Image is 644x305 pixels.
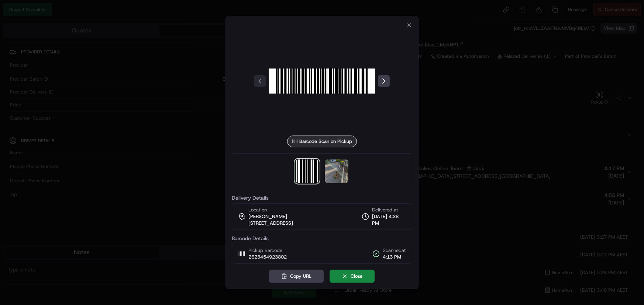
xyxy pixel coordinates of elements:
button: Copy URL [269,270,324,283]
div: We're available if you need us! [25,78,93,84]
label: Barcode Details [232,236,413,241]
button: Close [330,270,375,283]
label: Delivery Details [232,195,413,200]
span: Location [248,207,267,213]
span: Scanned at [383,247,406,254]
div: Start new chat [25,70,121,78]
span: [DATE] 4:28 PM [372,213,406,227]
img: barcode_scan_on_pickup image [296,159,319,183]
a: 📗Knowledge Base [4,104,59,117]
span: 4:13 PM [383,254,406,260]
div: Barcode Scan on Pickup [287,136,357,147]
a: 💻API Documentation [59,104,121,117]
span: Pylon [73,125,89,130]
p: Welcome 👋 [7,29,134,41]
span: Pickup Barcode [248,247,287,254]
span: [PERSON_NAME] [248,213,287,220]
span: Delivered at [372,207,406,213]
span: API Documentation [70,107,118,114]
button: Start new chat [125,73,134,81]
span: 2623454923802 [248,254,287,260]
img: Nash [7,7,22,22]
span: Knowledge Base [15,107,56,114]
img: 1736555255976-a54dd68f-1ca7-489b-9aae-adbdc363a1c4 [7,70,21,84]
input: Clear [19,48,122,55]
div: 💻 [62,108,68,113]
div: 📗 [7,108,13,113]
a: Powered byPylon [52,125,89,130]
img: photo_proof_of_delivery image [325,159,349,183]
span: [STREET_ADDRESS] [248,220,293,227]
img: barcode_scan_on_pickup image [269,28,375,134]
